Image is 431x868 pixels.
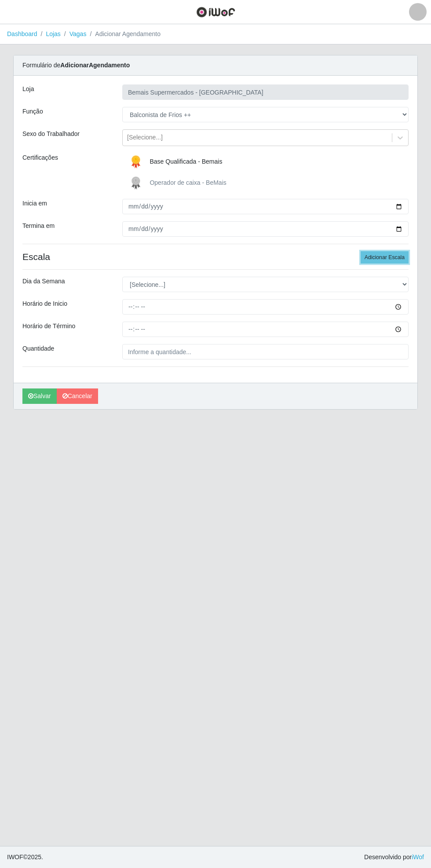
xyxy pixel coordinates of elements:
label: Função [22,107,43,116]
img: CoreUI Logo [196,7,235,18]
label: Sexo do Trabalhador [22,129,80,139]
div: [Selecione...] [127,133,163,143]
a: iWof [412,853,424,861]
span: Operador de caixa - BeMais [150,179,226,186]
label: Loja [22,84,34,94]
img: Base Qualificada - Bemais [127,153,148,171]
label: Termina em [22,221,55,231]
label: Quantidade [22,344,54,353]
label: Horário de Término [22,322,75,331]
input: 00:00 [122,299,409,315]
a: Cancelar [57,388,98,404]
span: IWOF [7,853,23,861]
label: Certificações [22,153,58,162]
button: Salvar [22,388,57,404]
label: Horário de Inicio [22,299,67,308]
button: Adicionar Escala [361,251,409,264]
input: 00:00 [122,322,409,337]
strong: Adicionar Agendamento [60,62,130,69]
input: Informe a quantidade... [122,344,409,359]
input: 00/00/0000 [122,199,409,214]
label: Inicia em [22,199,47,208]
li: Adicionar Agendamento [86,29,161,39]
a: Lojas [46,30,60,37]
h4: Escala [22,251,409,262]
a: Dashboard [7,30,37,37]
span: © 2025 . [7,853,43,862]
div: Formulário de [14,55,417,76]
label: Dia da Semana [22,277,65,286]
input: 00/00/0000 [122,221,409,237]
a: Vagas [69,30,87,37]
span: Desenvolvido por [364,853,424,862]
span: Base Qualificada - Bemais [150,158,222,165]
img: Operador de caixa - BeMais [127,174,148,192]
